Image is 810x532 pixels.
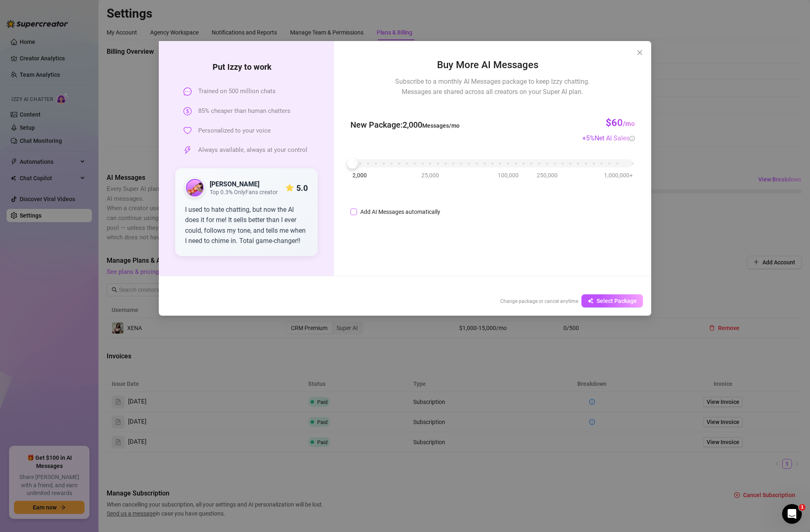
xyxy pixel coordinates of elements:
span: dollar [183,107,192,115]
button: Close [633,46,646,59]
span: Change package or cancel anytime [500,298,578,304]
button: Select Package [581,294,643,307]
span: Trained on 500 million chats [198,87,276,96]
div: Net AI Sales [595,133,635,143]
span: Buy More AI Messages [437,57,548,73]
span: New Package : 2,000 [350,119,460,131]
strong: 5.0 [296,183,308,193]
span: Personalized to your voice [198,126,271,136]
span: /mo [623,120,635,128]
span: Always available, always at your control [198,145,307,155]
strong: [PERSON_NAME] [210,180,259,188]
span: 1,000,000+ [604,171,633,180]
span: Top 0.3% OnlyFans creator [210,189,278,196]
span: Messages/mo [422,122,460,129]
strong: Put Izzy to work [213,62,280,72]
span: 250,000 [537,171,558,180]
span: heart [183,126,192,135]
span: Subscribe to a monthly AI Messages package to keep Izzy chatting. Messages are shared across all ... [395,76,590,97]
h3: $60 [606,117,635,130]
span: close [636,49,643,56]
span: 85% cheaper than human chatters [198,106,291,116]
span: 25,000 [421,171,439,180]
span: star [286,184,294,192]
div: I used to hate chatting, but now the AI does it for me! It sells better than I ever could, follow... [185,204,308,246]
span: 2,000 [352,171,367,180]
span: Select Package [597,298,637,304]
iframe: Intercom live chat [782,504,802,524]
span: 1 [799,504,805,511]
span: + 5 % [582,134,635,142]
span: thunderbolt [183,146,192,154]
span: message [183,87,192,96]
span: info-circle [629,136,635,141]
img: public [186,179,204,197]
span: 100,000 [498,171,519,180]
span: Close [633,49,646,56]
div: Add AI Messages automatically [360,207,440,216]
